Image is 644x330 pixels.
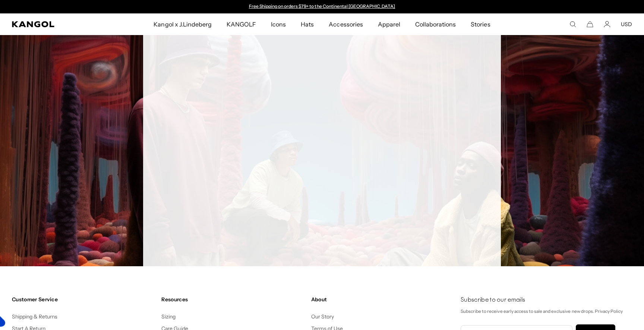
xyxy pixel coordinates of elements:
[146,13,219,35] a: Kangol x J.Lindeberg
[461,296,632,304] h4: Subscribe to our emails
[604,21,610,28] a: Account
[311,313,334,320] a: Our Story
[329,13,363,35] span: Accessories
[293,13,321,35] a: Hats
[219,13,263,35] a: KANGOLF
[227,13,256,35] span: KANGOLF
[471,13,490,35] span: Stories
[370,13,408,35] a: Apparel
[587,21,593,28] button: Cart
[143,35,501,266] iframe: Return &amp; Exchange
[263,13,293,35] a: Icons
[12,296,155,303] h4: Customer Service
[154,13,212,35] span: Kangol x J.Lindeberg
[161,296,305,303] h4: Resources
[311,296,455,303] h4: About
[301,13,314,35] span: Hats
[12,21,101,27] a: Kangol
[321,13,370,35] a: Accessories
[463,13,498,35] a: Stories
[408,13,463,35] a: Collaborations
[161,313,176,320] a: Sizing
[569,21,576,28] summary: Search here
[271,13,286,35] span: Icons
[378,13,400,35] span: Apparel
[461,307,632,315] p: Subscribe to receive early access to sale and exclusive new drops. Privacy Policy
[245,4,399,10] div: 1 of 2
[245,4,399,10] div: Announcement
[621,21,632,28] button: USD
[415,13,456,35] span: Collaborations
[249,3,395,9] a: Free Shipping on orders $79+ to the Continental [GEOGRAPHIC_DATA]
[12,313,58,320] a: Shipping & Returns
[245,4,399,10] slideshow-component: Announcement bar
